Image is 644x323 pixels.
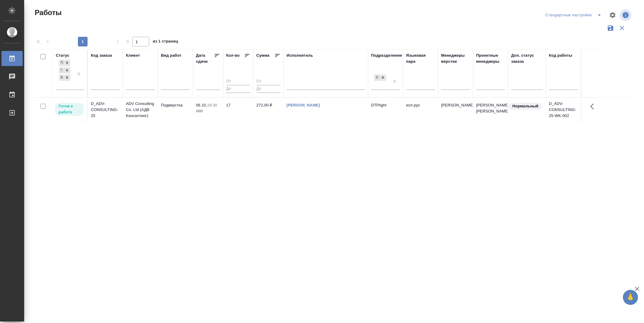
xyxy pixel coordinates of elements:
td: 17 [223,99,253,120]
div: Вид работ [161,52,181,59]
button: Здесь прячутся важные кнопки [587,99,601,114]
div: DTPlight [373,74,387,81]
p: Готов к работе [59,103,80,115]
td: 272,00 ₽ [253,99,284,120]
div: Сумма [256,52,269,59]
div: Код заказа [91,52,112,59]
div: Клиент [126,52,140,59]
p: ADV Consulting Co. Ltd (АДВ Консалтинг) [126,101,155,119]
p: 2025 [196,108,220,114]
div: DTPlight [374,74,380,81]
span: Работы [33,8,62,17]
p: [PERSON_NAME], [PERSON_NAME] [476,102,505,114]
input: До [226,85,250,93]
div: Проектные менеджеры [476,52,505,65]
div: Код работы [549,52,572,59]
td: исп-рус [403,99,438,120]
p: [PERSON_NAME] [441,102,470,108]
div: D_ADV-CONSULTING-25 [91,101,120,119]
button: 🙏 [623,290,638,305]
p: 06.10, [196,103,207,107]
div: Дата сдачи [196,52,214,65]
div: Подразделение [371,52,402,59]
span: из 1 страниц [153,38,178,46]
p: 18:30 [207,103,217,107]
input: От [226,78,250,85]
div: Подбор, Готов к работе, В работе [58,67,71,74]
a: [PERSON_NAME] [287,103,320,107]
div: Подбор [59,60,64,66]
button: Сохранить фильтры [605,22,616,34]
div: Готов к работе [59,67,64,74]
span: 🙏 [625,291,636,304]
div: Статус [56,52,69,59]
td: DTPlight [368,99,403,120]
td: D_ADV-CONSULTING-25-WK-002 [546,98,581,122]
div: В работе [59,74,64,81]
div: Кол-во [226,52,240,59]
div: Исполнитель [287,52,313,59]
div: Исполнитель может приступить к работе [54,102,84,116]
span: Настроить таблицу [605,8,620,22]
p: Нормальный [512,103,538,109]
div: Языковая пара [406,52,435,65]
div: Подбор, Готов к работе, В работе [58,59,71,67]
div: Менеджеры верстки [441,52,470,65]
button: Сбросить фильтры [616,22,628,34]
input: До [256,85,280,93]
div: split button [544,10,605,20]
span: Посмотреть информацию [620,9,633,21]
div: Подбор, Готов к работе, В работе [58,74,71,81]
div: Доп. статус заказа [511,52,543,65]
p: Подверстка [161,102,190,108]
input: От [256,78,280,85]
